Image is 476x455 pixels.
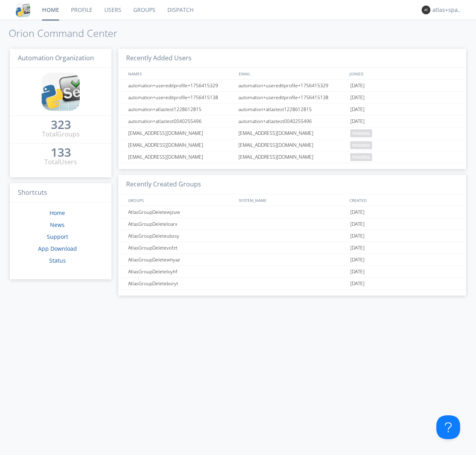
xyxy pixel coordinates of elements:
[44,157,77,167] div: Total Users
[118,115,466,127] a: automation+atlastest0040255496automation+atlastest0040255496[DATE]
[350,80,365,92] span: [DATE]
[236,127,348,139] div: [EMAIL_ADDRESS][DOMAIN_NAME]
[49,257,66,264] a: Status
[236,104,348,115] div: automation+atlastest1228612815
[126,206,236,218] div: AtlasGroupDeletewjzuw
[126,68,235,79] div: NAMES
[51,148,71,157] a: 133
[126,242,236,253] div: AtlasGroupDeletevofzt
[118,175,466,194] h3: Recently Created Groups
[118,242,466,254] a: AtlasGroupDeletevofzt[DATE]
[126,254,236,265] div: AtlasGroupDeletewhyaz
[118,218,466,230] a: AtlasGroupDeleteloarx[DATE]
[350,206,365,218] span: [DATE]
[436,415,460,439] iframe: Toggle Customer Support
[350,104,365,115] span: [DATE]
[350,141,372,149] span: pending
[47,233,68,240] a: Support
[118,92,466,104] a: automation+usereditprofile+1756415138automation+usereditprofile+1756415138[DATE]
[350,153,372,161] span: pending
[126,230,236,242] div: AtlasGroupDeleteubssy
[126,266,236,277] div: AtlasGroupDeleteloyhf
[350,278,365,290] span: [DATE]
[126,218,236,230] div: AtlasGroupDeleteloarx
[236,92,348,103] div: automation+usereditprofile+1756415138
[38,245,77,252] a: App Download
[350,254,365,266] span: [DATE]
[422,6,430,14] img: 373638.png
[118,104,466,115] a: automation+atlastest1228612815automation+atlastest1228612815[DATE]
[118,151,466,163] a: [EMAIL_ADDRESS][DOMAIN_NAME][EMAIL_ADDRESS][DOMAIN_NAME]pending
[237,68,347,79] div: EMAIL
[126,278,236,289] div: AtlasGroupDeleteboryt
[236,115,348,127] div: automation+atlastest0040255496
[118,206,466,218] a: AtlasGroupDeletewjzuw[DATE]
[126,151,236,163] div: [EMAIL_ADDRESS][DOMAIN_NAME]
[126,92,236,103] div: automation+usereditprofile+1756415138
[50,221,65,228] a: News
[118,266,466,278] a: AtlasGroupDeleteloyhf[DATE]
[118,80,466,92] a: automation+usereditprofile+1756415329automation+usereditprofile+1756415329[DATE]
[10,183,111,203] h3: Shortcuts
[236,139,348,151] div: [EMAIL_ADDRESS][DOMAIN_NAME]
[350,129,372,137] span: pending
[42,130,80,139] div: Total Groups
[126,115,236,127] div: automation+atlastest0040255496
[350,230,365,242] span: [DATE]
[126,194,235,206] div: GROUPS
[16,3,30,17] img: cddb5a64eb264b2086981ab96f4c1ba7
[350,266,365,278] span: [DATE]
[18,54,94,62] span: Automation Organization
[126,104,236,115] div: automation+atlastest1228612815
[51,148,71,156] div: 133
[236,151,348,163] div: [EMAIL_ADDRESS][DOMAIN_NAME]
[237,194,347,206] div: SYSTEM_NAME
[126,127,236,139] div: [EMAIL_ADDRESS][DOMAIN_NAME]
[350,242,365,254] span: [DATE]
[236,80,348,91] div: automation+usereditprofile+1756415329
[118,230,466,242] a: AtlasGroupDeleteubssy[DATE]
[350,92,365,104] span: [DATE]
[347,194,459,206] div: CREATED
[347,68,459,79] div: JOINED
[118,139,466,151] a: [EMAIL_ADDRESS][DOMAIN_NAME][EMAIL_ADDRESS][DOMAIN_NAME]pending
[50,209,65,217] a: Home
[118,278,466,290] a: AtlasGroupDeleteboryt[DATE]
[126,139,236,151] div: [EMAIL_ADDRESS][DOMAIN_NAME]
[118,254,466,266] a: AtlasGroupDeletewhyaz[DATE]
[126,80,236,91] div: automation+usereditprofile+1756415329
[350,115,365,127] span: [DATE]
[51,121,71,129] div: 323
[350,218,365,230] span: [DATE]
[51,121,71,130] a: 323
[118,49,466,68] h3: Recently Added Users
[118,127,466,139] a: [EMAIL_ADDRESS][DOMAIN_NAME][EMAIL_ADDRESS][DOMAIN_NAME]pending
[432,6,462,14] div: atlas+spanish0002
[42,73,80,111] img: cddb5a64eb264b2086981ab96f4c1ba7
